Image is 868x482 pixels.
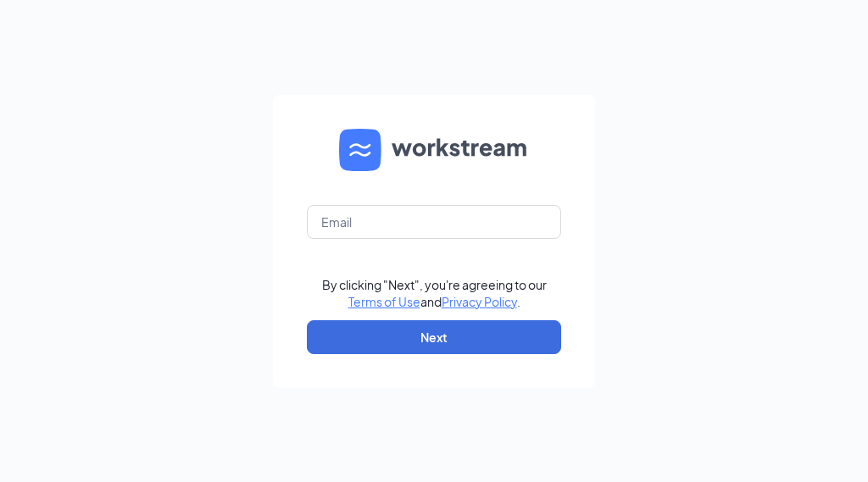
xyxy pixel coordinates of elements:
button: Next [307,320,561,354]
a: Privacy Policy [442,294,517,309]
input: Email [307,205,561,239]
div: By clicking "Next", you're agreeing to our and . [322,276,547,310]
img: WS logo and Workstream text [339,129,529,171]
a: Terms of Use [348,294,420,309]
